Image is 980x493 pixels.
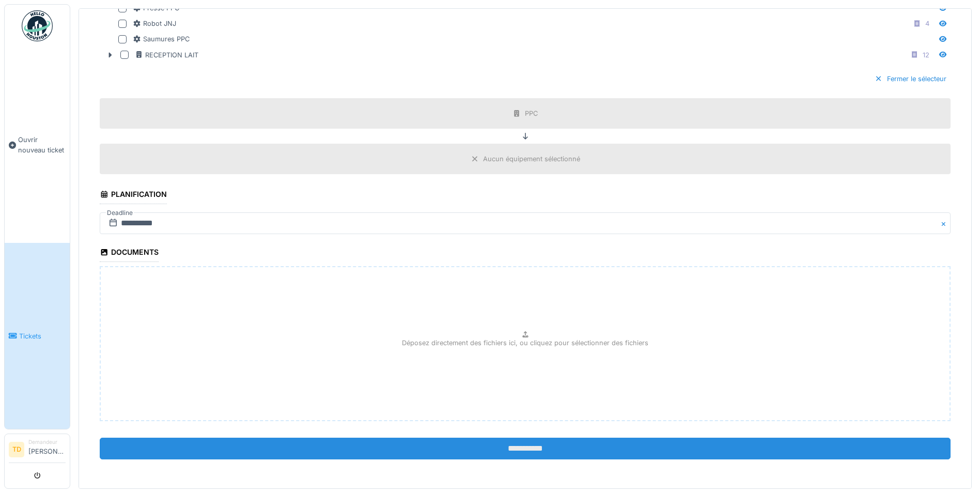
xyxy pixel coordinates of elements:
div: Saumures PPC [133,34,190,44]
div: 12 [923,50,929,60]
div: Documents [100,244,159,262]
li: TD [9,442,24,457]
a: Ouvrir nouveau ticket [5,47,70,243]
div: Robot JNJ [133,19,176,28]
div: Aucun équipement sélectionné [483,154,580,164]
div: Fermer le sélecteur [870,72,951,86]
div: Demandeur [28,438,66,446]
div: Planification [100,187,167,204]
div: 4 [925,19,929,28]
li: [PERSON_NAME] [28,438,66,460]
img: Badge_color-CXgf-gQk.svg [22,10,53,41]
div: RECEPTION LAIT [135,50,198,60]
label: Deadline [106,207,134,219]
a: TD Demandeur[PERSON_NAME] [9,438,66,463]
span: Tickets [19,331,66,341]
span: Ouvrir nouveau ticket [18,135,66,155]
button: Close [939,212,951,234]
p: Déposez directement des fichiers ici, ou cliquez pour sélectionner des fichiers [402,338,648,348]
div: PPC [525,109,538,118]
a: Tickets [5,243,70,429]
